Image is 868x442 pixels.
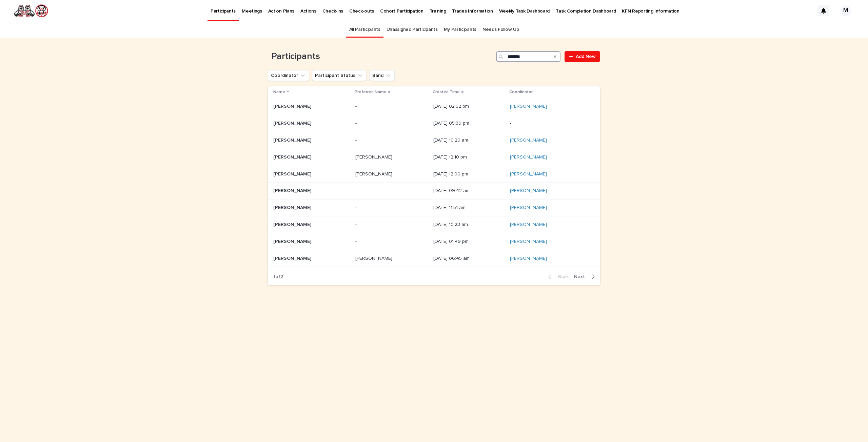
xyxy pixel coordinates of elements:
a: My Participants [444,22,476,38]
input: Search [496,51,560,62]
tr: [PERSON_NAME][PERSON_NAME] [PERSON_NAME][PERSON_NAME] [DATE] 12:10 pm[PERSON_NAME] [268,149,600,166]
p: - [355,136,358,143]
a: Needs Follow Up [482,22,519,38]
p: [PERSON_NAME] [273,119,313,126]
button: Coordinator [268,70,309,81]
p: [PERSON_NAME] [355,170,394,177]
a: [PERSON_NAME] [510,205,547,211]
p: Name [273,88,285,96]
p: [PERSON_NAME] [273,237,313,245]
tr: [PERSON_NAME][PERSON_NAME] -- [DATE] 09:42 am[PERSON_NAME] [268,183,600,199]
tr: [PERSON_NAME][PERSON_NAME] [PERSON_NAME][PERSON_NAME] [DATE] 12:00 pm[PERSON_NAME] [268,166,600,183]
a: [PERSON_NAME] [510,154,547,160]
h1: Participants [268,51,493,62]
a: Unassigned Participants [387,22,438,38]
tr: [PERSON_NAME][PERSON_NAME] -- [DATE] 11:51 am[PERSON_NAME] [268,199,600,216]
tr: [PERSON_NAME][PERSON_NAME] -- [DATE] 01:49 pm[PERSON_NAME] [268,233,600,250]
p: [PERSON_NAME] [273,136,313,143]
span: Back [554,274,569,279]
a: [PERSON_NAME] [510,138,547,143]
p: [DATE] 12:10 pm [433,154,505,160]
a: Add New [565,51,600,62]
img: rNyI97lYS1uoOg9yXW8k [14,4,48,18]
p: Preferred Name [355,88,387,96]
p: [DATE] 12:00 pm [433,171,505,177]
a: [PERSON_NAME] [510,256,547,261]
a: All Participants [349,22,380,38]
div: M [840,5,851,16]
p: [DATE] 11:51 am [433,205,505,211]
tr: [PERSON_NAME][PERSON_NAME] [PERSON_NAME][PERSON_NAME] [DATE] 06:45 am[PERSON_NAME] [268,250,600,267]
p: [DATE] 01:49 pm [433,239,505,245]
tr: [PERSON_NAME][PERSON_NAME] -- [DATE] 10:23 am[PERSON_NAME] [268,216,600,233]
p: [DATE] 05:39 pm [433,121,505,126]
p: [DATE] 10:23 am [433,222,505,228]
p: [DATE] 09:42 am [433,188,505,194]
p: [DATE] 06:45 am [433,256,505,261]
tr: [PERSON_NAME][PERSON_NAME] -- [DATE] 10:20 am[PERSON_NAME] [268,132,600,149]
a: [PERSON_NAME] [510,171,547,177]
p: [PERSON_NAME] [273,187,313,194]
a: [PERSON_NAME] [510,239,547,245]
p: - [355,187,358,194]
button: Band [369,70,395,81]
p: [DATE] 02:52 pm [433,104,505,109]
p: [PERSON_NAME] [273,102,313,109]
p: [DATE] 10:20 am [433,138,505,143]
p: [PERSON_NAME] [273,153,313,160]
p: [PERSON_NAME] [273,220,313,228]
p: - [355,102,358,109]
button: Back [543,274,571,280]
p: Created Time [433,88,460,96]
p: - [510,121,589,126]
button: Participant Status [312,70,367,81]
button: Next [571,274,600,280]
tr: [PERSON_NAME][PERSON_NAME] -- [DATE] 02:52 pm[PERSON_NAME] [268,98,600,115]
tr: [PERSON_NAME][PERSON_NAME] -- [DATE] 05:39 pm- [268,115,600,132]
span: Add New [576,54,596,59]
p: - [355,204,358,211]
p: [PERSON_NAME] [273,170,313,177]
p: [PERSON_NAME] [355,153,394,160]
p: - [355,220,358,228]
p: [PERSON_NAME] [355,254,394,261]
p: Coordinator [509,88,533,96]
p: [PERSON_NAME] [273,204,313,211]
p: - [355,119,358,126]
a: [PERSON_NAME] [510,104,547,109]
p: - [355,237,358,245]
p: [PERSON_NAME] [273,254,313,261]
a: [PERSON_NAME] [510,222,547,228]
p: 1 of 2 [268,269,289,285]
a: [PERSON_NAME] [510,188,547,194]
span: Next [574,274,589,279]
